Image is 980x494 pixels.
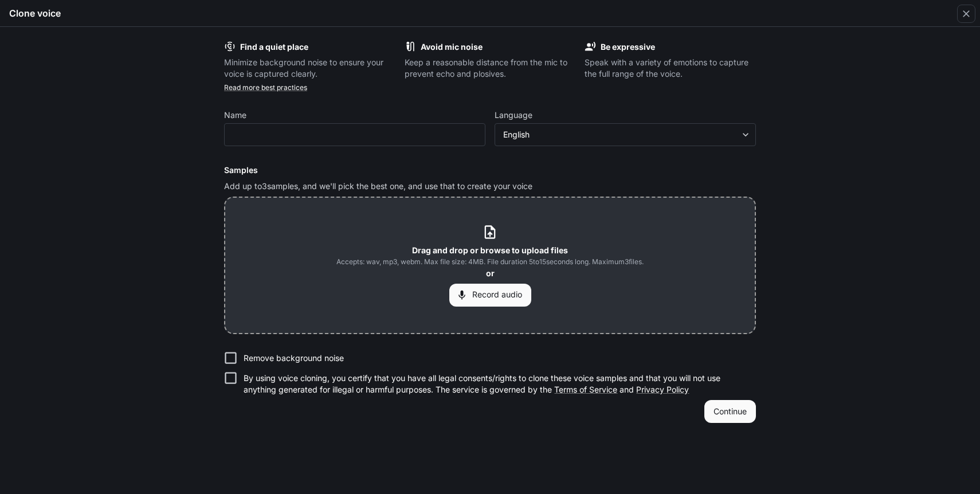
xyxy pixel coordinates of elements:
[412,245,568,255] b: Drag and drop or browse to upload files
[224,164,756,176] h6: Samples
[585,57,756,80] p: Speak with a variety of emotions to capture the full range of the voice.
[9,7,61,19] h5: Clone voice
[244,352,344,364] p: Remove background noise
[636,385,689,394] a: Privacy Policy
[601,42,655,52] b: Be expressive
[495,111,532,119] p: Language
[336,256,644,268] span: Accepts: wav, mp3, webm. Max file size: 4MB. File duration 5 to 15 seconds long. Maximum 3 files.
[244,373,747,395] p: By using voice cloning, you certify that you have all legal consents/rights to clone these voice ...
[224,57,395,80] p: Minimize background noise to ensure your voice is captured clearly.
[240,42,308,52] b: Find a quiet place
[449,284,531,307] button: Record audio
[495,129,755,140] div: English
[503,129,737,140] div: English
[421,42,483,52] b: Avoid mic noise
[224,83,307,92] a: Read more best practices
[405,57,576,80] p: Keep a reasonable distance from the mic to prevent echo and plosives.
[554,385,617,394] a: Terms of Service
[486,268,495,278] b: or
[704,400,756,423] button: Continue
[224,181,756,192] p: Add up to 3 samples, and we'll pick the best one, and use that to create your voice
[224,111,246,119] p: Name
